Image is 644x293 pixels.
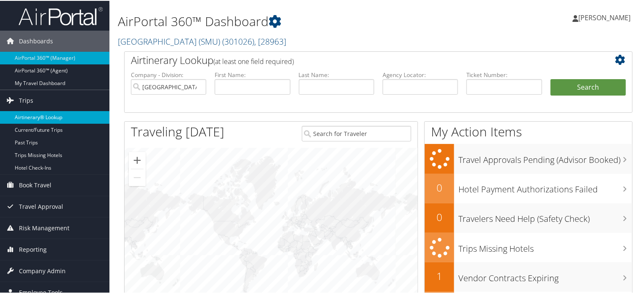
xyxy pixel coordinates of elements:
[572,4,639,29] a: [PERSON_NAME]
[578,12,631,21] span: [PERSON_NAME]
[299,70,374,78] label: Last Name:
[19,174,51,195] span: Book Travel
[131,52,584,67] h2: Airtinerary Lookup
[19,5,103,25] img: airportal-logo.png
[222,35,254,46] span: ( 301026 )
[19,195,63,216] span: Travel Approval
[425,143,632,173] a: Travel Approvals Pending (Advisor Booked)
[458,178,632,194] h3: Hotel Payment Authorizations Failed
[19,238,47,259] span: Reporting
[466,70,542,78] label: Ticket Number:
[551,78,626,95] button: Search
[129,151,146,168] button: Zoom in
[425,180,454,194] h2: 0
[131,70,206,78] label: Company - Division:
[302,125,411,141] input: Search for Traveler
[254,35,286,46] span: , [ 28963 ]
[425,173,632,202] a: 0Hotel Payment Authorizations Failed
[425,209,454,224] h2: 0
[131,122,224,140] h1: Traveling [DATE]
[19,260,66,281] span: Company Admin
[458,238,632,254] h3: Trips Missing Hotels
[458,267,632,283] h3: Vendor Contracts Expiring
[458,208,632,224] h3: Travelers Need Help (Safety Check)
[383,70,458,78] label: Agency Locator:
[19,30,53,51] span: Dashboards
[425,268,454,282] h2: 1
[19,217,69,238] span: Risk Management
[118,35,286,46] a: [GEOGRAPHIC_DATA] (SMU)
[215,70,290,78] label: First Name:
[425,122,632,140] h1: My Action Items
[213,56,294,65] span: (at least one field required)
[118,12,465,29] h1: AirPortal 360™ Dashboard
[425,232,632,262] a: Trips Missing Hotels
[425,202,632,232] a: 0Travelers Need Help (Safety Check)
[19,89,33,110] span: Trips
[129,168,146,185] button: Zoom out
[425,261,632,291] a: 1Vendor Contracts Expiring
[458,149,632,165] h3: Travel Approvals Pending (Advisor Booked)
